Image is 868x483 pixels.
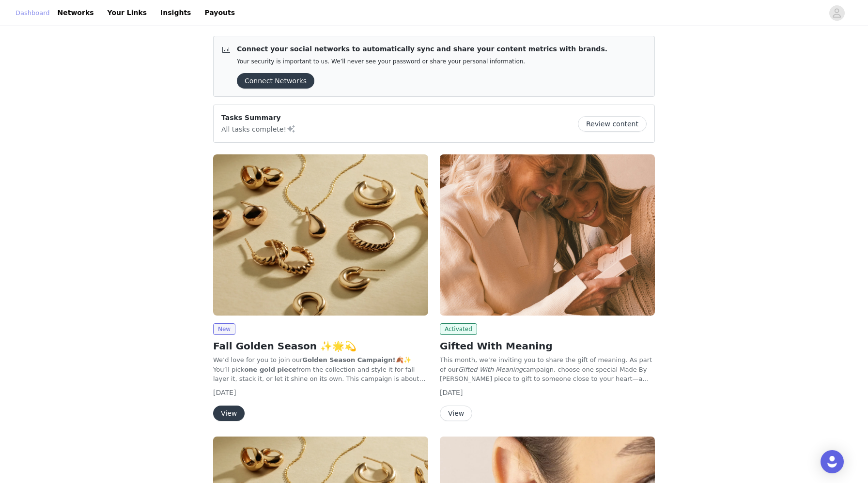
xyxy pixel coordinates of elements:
[440,410,472,417] a: View
[52,2,100,24] a: Networks
[155,2,197,24] a: Insights
[199,2,241,24] a: Payouts
[440,339,655,353] h2: Gifted With Meaning
[102,2,153,24] a: Your Links
[440,355,655,384] p: This month, we’re inviting you to share the gift of meaning. As part of our campaign, choose one ...
[440,323,477,335] span: Activated
[244,366,296,373] strong: one gold piece
[213,323,235,335] span: New
[221,123,296,135] p: All tasks complete!
[440,154,655,316] img: Made by Mary
[237,73,314,89] button: Connect Networks
[15,8,50,18] a: Dashboard
[440,389,463,396] span: [DATE]
[237,44,607,54] p: Connect your social networks to automatically sync and share your content metrics with brands.
[302,356,395,363] strong: Golden Season Campaign!
[578,116,647,132] button: Review content
[458,366,523,373] em: Gifted With Meaning
[221,113,296,123] p: Tasks Summary
[237,58,607,65] p: Your security is important to us. We’ll never see your password or share your personal information.
[213,154,428,316] img: Made by Mary
[213,339,428,353] h2: Fall Golden Season ✨🌟💫
[213,406,245,421] button: View
[832,5,841,21] div: avatar
[213,355,428,384] p: We’d love for you to join our 🍂✨ You’ll pick from the collection and style it for fall—layer it, ...
[440,406,472,421] button: View
[821,450,844,473] div: Open Intercom Messenger
[213,389,236,396] span: [DATE]
[213,410,245,417] a: View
